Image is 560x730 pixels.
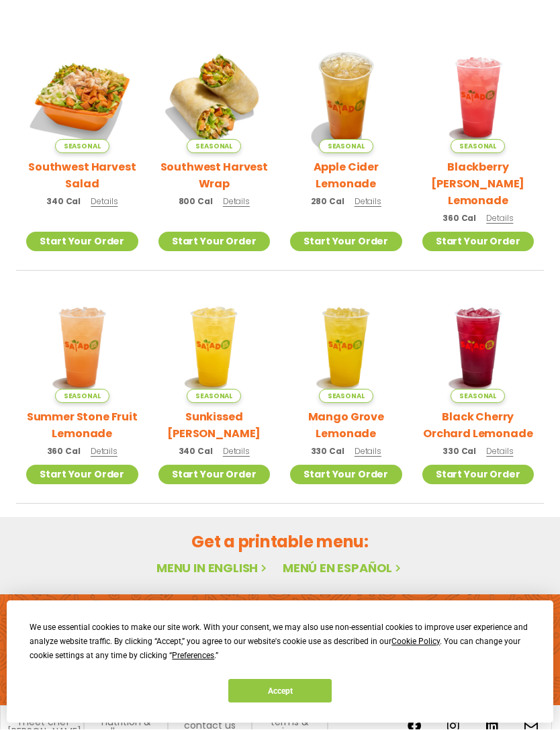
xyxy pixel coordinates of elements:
[158,409,271,443] h2: Sunkissed [PERSON_NAME]
[319,390,373,404] span: Seasonal
[158,42,271,154] img: Product photo for Southwest Harvest Wrap
[442,213,476,225] span: 360 Cal
[30,621,530,664] div: We use essential cookies to make our site work. With your consent, we may also use non-essential ...
[158,159,271,193] h2: Southwest Harvest Wrap
[187,390,241,404] span: Seasonal
[451,390,505,404] span: Seasonal
[26,291,138,404] img: Product photo for Summer Stone Fruit Lemonade
[290,465,402,485] a: Start Your Order
[290,159,402,193] h2: Apple Cider Lemonade
[290,291,402,404] img: Product photo for Mango Grove Lemonade
[422,409,534,443] h2: Black Cherry Orchard Lemonade
[228,680,332,703] button: Accept
[290,232,402,252] a: Start Your Order
[55,390,109,404] span: Seasonal
[156,560,269,577] a: Menu in English
[319,140,373,154] span: Seasonal
[91,196,118,208] span: Details
[223,446,250,457] span: Details
[311,196,344,208] span: 280 Cal
[16,531,544,554] h2: Get a printable menu:
[290,409,402,443] h2: Mango Grove Lemonade
[442,446,476,458] span: 330 Cal
[158,465,271,485] a: Start Your Order
[355,446,381,457] span: Details
[223,196,250,208] span: Details
[290,42,402,154] img: Product photo for Apple Cider Lemonade
[311,446,344,458] span: 330 Cal
[46,196,81,208] span: 340 Cal
[391,637,440,647] span: Cookie Policy
[451,140,505,154] span: Seasonal
[187,140,241,154] span: Seasonal
[26,465,138,485] a: Start Your Order
[26,409,138,443] h2: Summer Stone Fruit Lemonade
[55,140,109,154] span: Seasonal
[283,560,404,577] a: Menú en español
[422,159,534,210] h2: Blackberry [PERSON_NAME] Lemonade
[422,465,534,485] a: Start Your Order
[26,232,138,252] a: Start Your Order
[422,232,534,252] a: Start Your Order
[179,196,213,208] span: 800 Cal
[355,196,381,208] span: Details
[486,213,513,224] span: Details
[158,232,271,252] a: Start Your Order
[91,446,118,457] span: Details
[422,291,534,404] img: Product photo for Black Cherry Orchard Lemonade
[47,446,81,458] span: 360 Cal
[7,601,553,723] div: Cookie Consent Prompt
[158,291,271,404] img: Product photo for Sunkissed Yuzu Lemonade
[486,446,513,457] span: Details
[26,42,138,154] img: Product photo for Southwest Harvest Salad
[179,446,213,458] span: 340 Cal
[172,651,214,661] span: Preferences
[26,159,138,193] h2: Southwest Harvest Salad
[422,42,534,154] img: Product photo for Blackberry Bramble Lemonade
